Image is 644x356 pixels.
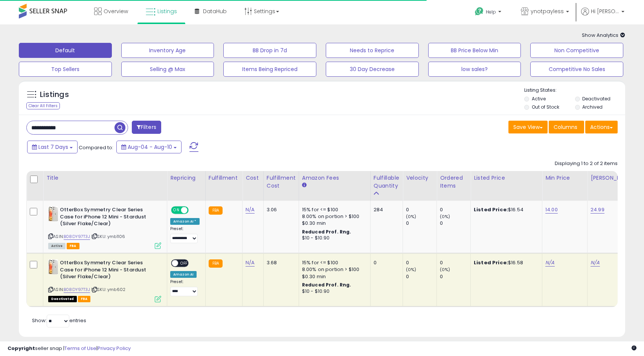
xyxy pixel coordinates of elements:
[40,89,69,100] h5: Listings
[223,62,316,77] button: Items Being Repriced
[406,267,417,273] small: (0%)
[532,95,546,102] label: Active
[406,259,436,266] div: 0
[32,317,86,324] span: Show: entries
[474,259,508,266] b: Listed Price:
[172,207,181,214] span: ON
[582,32,625,39] span: Show Analytics
[48,296,77,302] span: All listings that are unavailable for purchase on Amazon for any reason other than out-of-stock
[302,206,365,213] div: 15% for <= $100
[440,174,467,190] div: Ordered Items
[440,273,470,280] div: 0
[374,174,400,190] div: Fulfillable Quantity
[549,121,584,133] button: Columns
[128,143,172,151] span: Aug-04 - Aug-10
[170,174,202,182] div: Repricing
[302,288,365,295] div: $10 - $10.90
[170,226,200,243] div: Preset:
[267,206,293,213] div: 3.06
[8,345,131,352] div: seller snap | |
[302,266,365,273] div: 8.00% on portion > $100
[132,121,161,134] button: Filters
[555,160,618,167] div: Displaying 1 to 2 of 2 items
[157,8,177,15] span: Listings
[223,43,316,58] button: BB Drop in 7d
[406,273,436,280] div: 0
[48,259,58,274] img: 41hFXq0awcS._SL40_.jpg
[246,259,255,267] a: N/A
[474,259,536,266] div: $16.58
[440,214,450,220] small: (0%)
[46,174,164,182] div: Title
[428,43,521,58] button: BB Price Below Min
[60,259,151,282] b: OtterBox Symmetry Clear Series Case for iPhone 12 Mini - Stardust (Silver Flake/Clear)
[326,62,419,77] button: 30 Day Decrease
[267,259,293,266] div: 3.68
[302,182,307,189] small: Amazon Fees.
[19,43,112,58] button: Default
[545,206,558,214] a: 14.00
[428,62,521,77] button: low sales?
[209,206,223,215] small: FBA
[374,206,397,213] div: 284
[79,144,113,151] span: Compared to:
[475,7,484,16] i: Get Help
[440,220,470,227] div: 0
[591,259,600,267] a: N/A
[64,233,90,240] a: B08DY97T3J
[91,233,125,239] span: | SKU: ymb1106
[530,43,623,58] button: Non Competitive
[8,345,35,352] strong: Copyright
[188,207,200,214] span: OFF
[591,174,635,182] div: [PERSON_NAME]
[19,62,112,77] button: Top Sellers
[209,174,239,182] div: Fulfillment
[508,121,548,133] button: Save View
[302,229,351,235] b: Reduced Prof. Rng.
[116,141,182,153] button: Aug-04 - Aug-10
[585,121,618,133] button: Actions
[440,267,450,273] small: (0%)
[246,206,255,214] a: N/A
[121,43,214,58] button: Inventory Age
[203,8,227,15] span: DataHub
[474,174,539,182] div: Listed Price
[406,206,436,213] div: 0
[98,345,131,352] a: Privacy Policy
[78,296,91,302] span: FBA
[302,174,367,182] div: Amazon Fees
[545,174,584,182] div: Min Price
[64,345,96,352] a: Terms of Use
[591,8,619,15] span: Hi [PERSON_NAME]
[582,104,603,110] label: Archived
[302,220,365,227] div: $0.30 min
[406,214,417,220] small: (0%)
[469,1,509,24] a: Help
[302,282,351,288] b: Reduced Prof. Rng.
[406,220,436,227] div: 0
[302,213,365,220] div: 8.00% on portion > $100
[326,43,419,58] button: Needs to Reprice
[170,218,200,225] div: Amazon AI *
[440,206,470,213] div: 0
[209,259,223,268] small: FBA
[581,8,624,24] a: Hi [PERSON_NAME]
[48,206,161,248] div: ASIN:
[60,206,151,229] b: OtterBox Symmetry Clear Series Case for iPhone 12 Mini - Stardust (Silver Flake/Clear)
[531,8,564,15] span: ynotpayless
[91,286,125,292] span: | SKU: ymb602
[48,206,58,221] img: 41hFXq0awcS._SL40_.jpg
[48,243,66,249] span: All listings currently available for purchase on Amazon
[591,206,604,214] a: 24.99
[246,174,260,182] div: Cost
[530,62,623,77] button: Competitive No Sales
[26,102,60,109] div: Clear All Filters
[554,123,577,131] span: Columns
[170,279,200,296] div: Preset:
[267,174,296,190] div: Fulfillment Cost
[48,259,161,301] div: ASIN:
[121,62,214,77] button: Selling @ Max
[474,206,508,213] b: Listed Price:
[440,259,470,266] div: 0
[302,259,365,266] div: 15% for <= $100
